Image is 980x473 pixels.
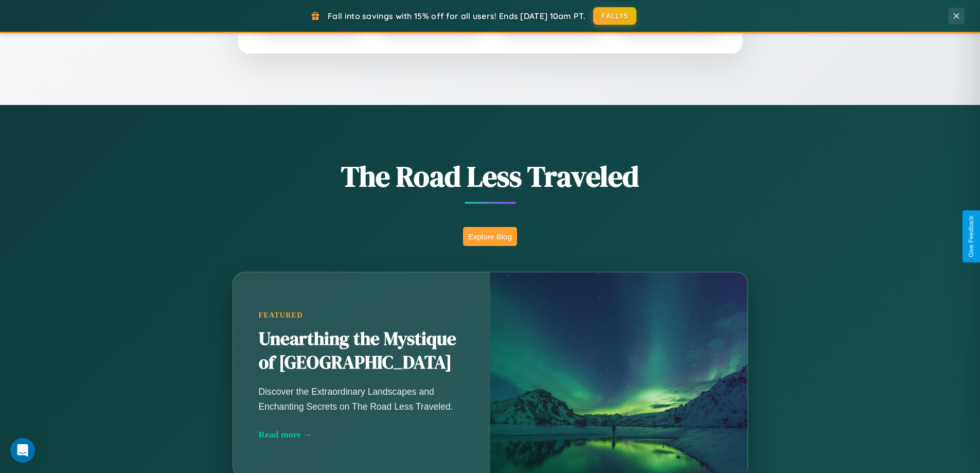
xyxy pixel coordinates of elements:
h2: Unearthing the Mystique of [GEOGRAPHIC_DATA] [259,327,465,375]
button: Explore Blog [463,227,517,246]
div: Featured [259,311,465,320]
h1: The Road Less Traveled [182,156,799,196]
div: Open Intercom Messenger [10,438,35,463]
div: Give Feedback [968,216,975,257]
span: Fall into savings with 15% off for all users! Ends [DATE] 10am PT. [328,11,585,21]
p: Discover the Extraordinary Landscapes and Enchanting Secrets on The Road Less Traveled. [259,384,465,413]
button: FALL15 [593,7,636,25]
div: Read more → [259,429,465,440]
